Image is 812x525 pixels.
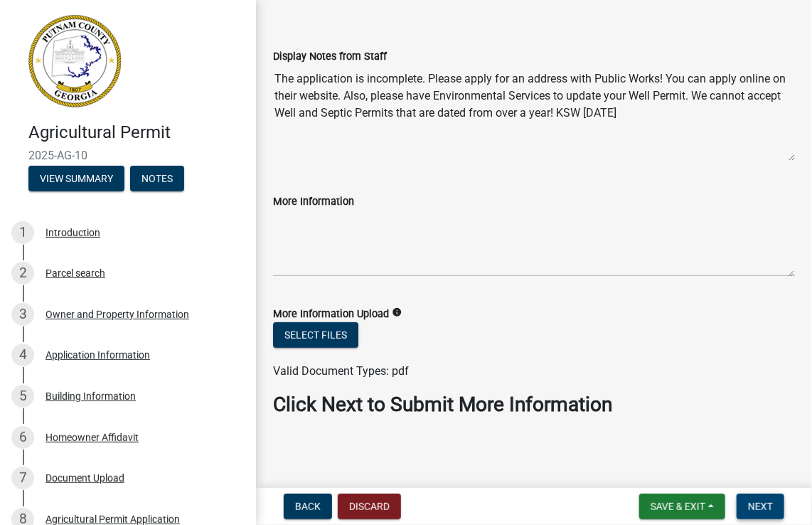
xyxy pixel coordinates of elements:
[46,391,136,401] div: Building Information
[46,268,105,278] div: Parcel search
[28,166,124,191] button: View Summary
[46,228,100,238] div: Introduction
[11,467,34,489] div: 7
[273,197,354,207] label: More Information
[46,350,150,360] div: Application Information
[11,303,34,326] div: 3
[130,166,184,191] button: Notes
[28,15,121,107] img: Putnam County, Georgia
[11,221,34,244] div: 1
[130,174,184,185] wm-modal-confirm: Notes
[28,174,124,185] wm-modal-confirm: Summary
[273,65,795,161] textarea: The application is incomplete. Please apply for an address with Public Works! You can apply onlin...
[46,433,139,442] div: Homeowner Affidavit
[295,501,321,512] span: Back
[11,262,34,285] div: 2
[639,494,725,519] button: Save & Exit
[11,385,34,408] div: 5
[651,501,705,512] span: Save & Exit
[273,364,409,378] span: Valid Document Types: pdf
[392,307,402,317] i: info
[273,322,358,348] button: Select files
[273,393,612,416] strong: Click Next to Submit More Information
[46,473,124,483] div: Document Upload
[11,426,34,449] div: 6
[338,494,401,519] button: Discard
[46,309,189,319] div: Owner and Property Information
[284,494,332,519] button: Back
[748,501,773,512] span: Next
[28,149,228,162] span: 2025-AG-10
[273,52,387,62] label: Display Notes from Staff
[11,344,34,366] div: 4
[737,494,784,519] button: Next
[28,122,245,143] h4: Agricultural Permit
[273,309,389,319] label: More Information Upload
[46,514,180,524] div: Agricultural Permit Application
